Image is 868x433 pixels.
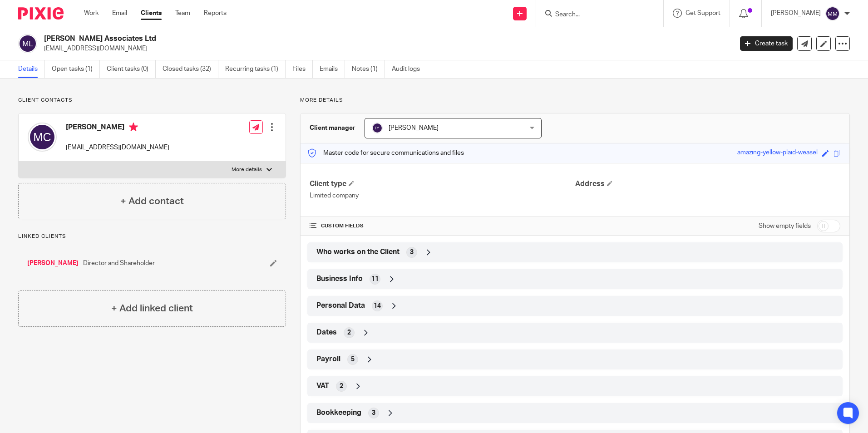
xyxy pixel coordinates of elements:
a: Team [175,9,190,18]
span: Bookkeeping [316,408,361,418]
a: Create task [740,36,793,51]
p: Master code for secure communications and files [307,148,464,157]
span: Dates [316,328,337,337]
p: More details [232,166,262,173]
p: Linked clients [18,233,286,240]
a: Closed tasks (32) [163,60,218,78]
h3: Client manager [310,123,355,133]
span: 11 [371,275,379,284]
p: [EMAIL_ADDRESS][DOMAIN_NAME] [66,143,169,152]
span: [PERSON_NAME] [389,125,439,131]
span: 2 [347,328,351,337]
a: Email [112,9,127,18]
span: 5 [351,355,355,364]
h4: CUSTOM FIELDS [310,222,575,230]
a: Client tasks (0) [107,60,156,78]
span: 2 [340,382,343,391]
img: svg%3E [372,123,383,133]
a: Files [292,60,313,78]
a: Work [84,9,99,18]
span: 3 [410,248,414,257]
i: Primary [129,123,138,132]
p: Client contacts [18,97,286,104]
a: Open tasks (1) [52,60,100,78]
img: svg%3E [18,34,37,53]
h4: + Add contact [120,194,184,208]
div: amazing-yellow-plaid-weasel [737,148,818,158]
a: Recurring tasks (1) [225,60,286,78]
a: [PERSON_NAME] [27,259,79,268]
span: 3 [372,408,375,418]
p: More details [300,97,850,104]
p: [EMAIL_ADDRESS][DOMAIN_NAME] [44,44,726,53]
span: VAT [316,381,329,391]
input: Search [554,11,636,19]
h4: + Add linked client [111,301,193,315]
a: Clients [141,9,162,18]
h4: Client type [310,179,575,189]
img: svg%3E [825,6,840,21]
p: [PERSON_NAME] [771,9,821,18]
span: Personal Data [316,301,365,310]
span: Who works on the Client [316,247,399,257]
p: Limited company [310,191,575,200]
a: Audit logs [392,60,427,78]
label: Show empty fields [759,221,811,231]
span: Director and Shareholder [83,259,155,268]
a: Notes (1) [352,60,385,78]
span: Get Support [686,10,720,16]
img: svg%3E [28,123,57,152]
a: Reports [204,9,227,18]
a: Details [18,60,45,78]
img: Pixie [18,7,64,20]
span: Payroll [316,354,340,364]
h4: Address [575,179,840,189]
span: Business Info [316,274,363,284]
span: 14 [374,301,381,310]
h2: [PERSON_NAME] Associates Ltd [44,34,590,44]
a: Emails [320,60,345,78]
h4: [PERSON_NAME] [66,123,169,134]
